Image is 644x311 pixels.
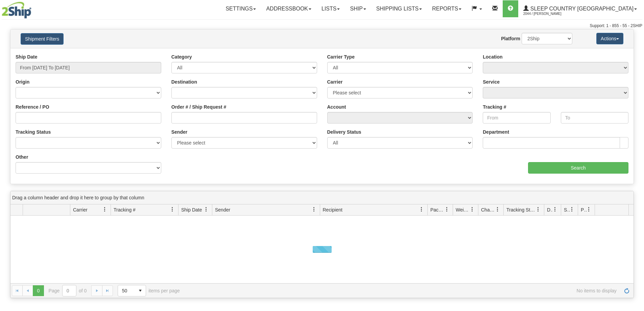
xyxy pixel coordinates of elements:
img: logo2044.jpg [2,2,31,19]
span: 50 [122,287,131,294]
span: 2044 / [PERSON_NAME] [523,10,574,17]
a: Packages filter column settings [441,204,453,215]
a: Tracking # filter column settings [167,204,178,215]
button: Actions [596,33,623,44]
span: Tracking Status [506,206,536,213]
label: Reference / PO [16,104,49,110]
span: Tracking # [114,206,136,213]
span: items per page [118,285,180,296]
a: Ship [345,0,371,17]
a: Sender filter column settings [308,204,320,215]
div: Support: 1 - 855 - 55 - 2SHIP [2,23,642,29]
label: Delivery Status [327,129,361,135]
label: Order # / Ship Request # [171,104,226,110]
div: grid grouping header [10,191,634,204]
a: Pickup Status filter column settings [583,204,595,215]
span: select [135,285,146,296]
label: Tracking # [483,104,506,110]
span: Page 0 [33,285,44,296]
label: Ship Date [16,53,38,60]
label: Department [483,129,509,135]
span: Weight [456,206,470,213]
a: Settings [220,0,261,17]
a: Addressbook [261,0,316,17]
label: Sender [171,129,187,135]
span: Sender [215,206,230,213]
input: Search [528,162,628,174]
label: Location [483,53,502,60]
input: From [483,112,550,124]
span: Delivery Status [547,206,553,213]
button: Shipment Filters [21,33,64,45]
label: Destination [171,79,197,85]
a: Weight filter column settings [467,204,478,215]
span: Recipient [323,206,342,213]
span: Charge [481,206,495,213]
span: No items to display [189,288,617,293]
label: Service [483,79,500,85]
span: Ship Date [181,206,202,213]
a: Ship Date filter column settings [200,204,212,215]
span: Shipment Issues [564,206,570,213]
label: Category [171,53,192,60]
span: Pickup Status [581,206,587,213]
a: Charge filter column settings [492,204,503,215]
a: Reports [427,0,467,17]
span: Sleep Country [GEOGRAPHIC_DATA] [529,6,634,12]
label: Carrier Type [327,53,355,60]
a: Shipping lists [371,0,427,17]
a: Sleep Country [GEOGRAPHIC_DATA] 2044 / [PERSON_NAME] [518,0,642,17]
label: Other [16,154,28,160]
a: Refresh [621,285,632,296]
label: Origin [16,79,29,85]
input: To [561,112,628,124]
label: Platform [501,35,520,42]
span: Carrier [73,206,88,213]
a: Delivery Status filter column settings [549,204,561,215]
span: Page of 0 [49,285,87,296]
span: Page sizes drop down [118,285,146,296]
a: Tracking Status filter column settings [532,204,544,215]
label: Carrier [327,79,343,85]
span: Packages [430,206,445,213]
iframe: chat widget [628,121,643,190]
label: Account [327,104,346,110]
label: Tracking Status [16,129,51,135]
a: Carrier filter column settings [99,204,111,215]
a: Lists [316,0,345,17]
a: Shipment Issues filter column settings [566,204,578,215]
a: Recipient filter column settings [416,204,427,215]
